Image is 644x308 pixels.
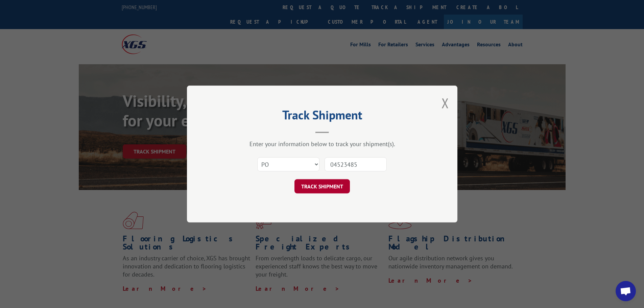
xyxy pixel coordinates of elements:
div: Enter your information below to track your shipment(s). [221,140,424,148]
div: Open chat [616,281,636,301]
button: Close modal [442,94,449,112]
h2: Track Shipment [221,110,424,123]
input: Number(s) [325,157,387,171]
button: TRACK SHIPMENT [294,179,350,193]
